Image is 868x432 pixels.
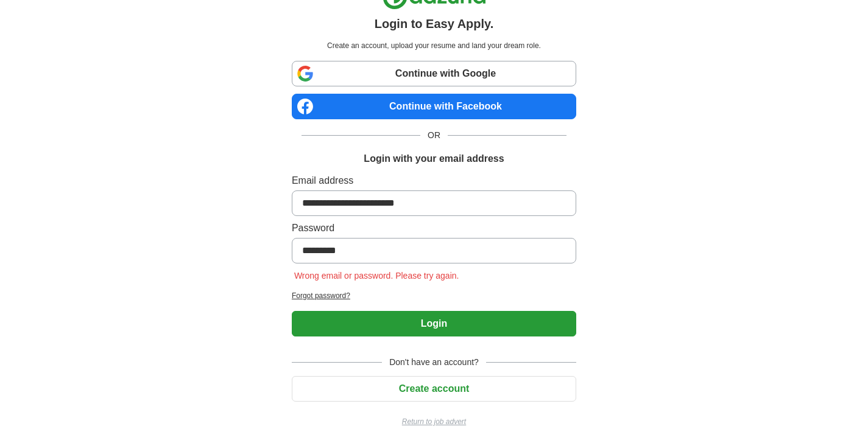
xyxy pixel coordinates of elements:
[292,61,576,86] a: Continue with Google
[292,383,576,394] a: Create account
[292,94,576,119] a: Continue with Facebook
[364,152,504,166] h1: Login with your email address
[382,356,486,369] span: Don't have an account?
[292,416,576,427] a: Return to job advert
[375,15,494,33] h1: Login to Easy Apply.
[292,221,576,235] label: Password
[292,290,576,301] a: Forgot password?
[292,173,576,188] label: Email address
[294,40,574,51] p: Create an account, upload your resume and land your dream role.
[292,376,576,402] button: Create account
[420,129,448,142] span: OR
[292,271,462,280] span: Wrong email or password. Please try again.
[292,311,576,336] button: Login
